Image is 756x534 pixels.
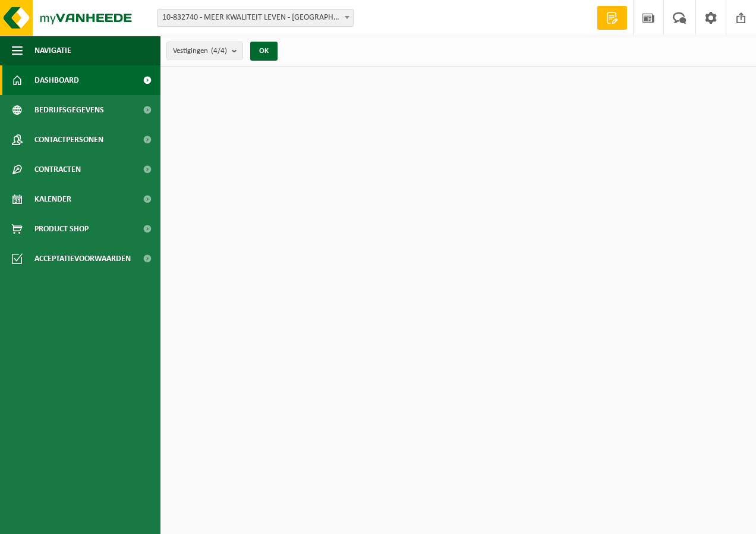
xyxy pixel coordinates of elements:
span: Acceptatievoorwaarden [34,244,131,274]
span: Product Shop [34,214,89,244]
span: Navigatie [34,36,71,65]
span: Kalender [34,184,71,214]
span: 10-832740 - MEER KWALITEIT LEVEN - ANTWERPEN [157,9,354,27]
span: Vestigingen [173,42,227,60]
button: OK [250,42,278,61]
span: 10-832740 - MEER KWALITEIT LEVEN - ANTWERPEN [157,10,353,26]
span: Contactpersonen [34,125,103,155]
button: Vestigingen(4/4) [166,42,243,59]
span: Contracten [34,155,81,184]
span: Dashboard [34,65,79,95]
count: (4/4) [211,47,227,55]
span: Bedrijfsgegevens [34,95,104,125]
